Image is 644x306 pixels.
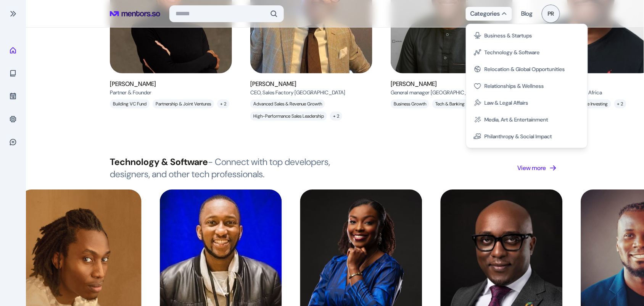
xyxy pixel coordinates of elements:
[110,99,150,108] p: Building VC Fund
[485,32,532,39] span: Business & Startups
[153,99,214,108] p: Partnership & Joint Ventures
[470,10,500,18] span: Categories
[485,49,540,56] span: Technology & Software
[391,99,429,108] p: Business Growth
[110,89,156,96] p: Partner & Founder
[469,78,584,94] a: Relationships & Wellness
[466,7,512,21] button: Categories
[469,94,584,111] a: Law & Legal Affairs
[521,7,533,21] a: Blog
[469,128,584,145] a: Philanthropy & Social Impact
[485,133,552,140] span: Philanthropy & Social Impact
[518,164,546,173] p: View more
[485,65,565,73] span: Relocation & Global Opportunities
[542,5,560,23] button: PRPR
[469,27,584,44] a: Business & Startups
[110,79,156,89] h6: [PERSON_NAME]
[614,99,626,108] p: + 2
[250,79,345,89] h6: [PERSON_NAME]
[469,111,584,128] a: Media, Art & Entertainment
[110,156,348,180] h3: Technology & Software
[469,61,584,78] a: Relocation & Global Opportunities
[217,99,229,108] p: + 2
[250,89,345,96] p: CEO, Sales Factory [GEOGRAPHIC_DATA]
[469,44,584,61] a: Technology & Software
[432,99,488,108] p: Tech & Banking Industries
[572,99,611,108] p: Venture Investing
[250,112,327,121] p: High-Performance Sales Leadership
[485,99,528,107] span: Law & Legal Affairs
[110,156,330,180] span: - Connect with top developers, designers, and other tech professionals.
[518,164,560,173] a: View more
[391,89,502,96] p: General manager [GEOGRAPHIC_DATA]
[391,79,502,89] h6: [PERSON_NAME]
[485,82,544,90] span: Relationships & Wellness
[542,5,560,23] span: PR
[250,99,325,108] p: Advanced Sales & Revenue Growth
[485,116,548,123] span: Media, Art & Entertainment
[330,112,342,121] p: + 2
